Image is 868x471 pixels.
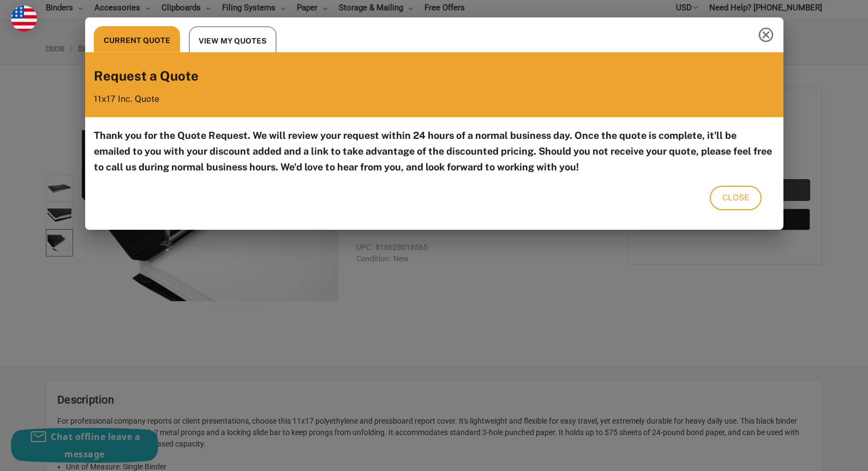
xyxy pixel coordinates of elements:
[199,34,267,48] span: View My Quotes
[94,128,775,175] h6: Thank you for the Quote Request. We will review your request within 24 hours of a normal business...
[722,191,749,205] span: Close
[94,68,775,85] h4: Request a Quote
[749,17,783,52] button: Close this quote dialog
[94,94,775,104] p: 11x17 Inc. Quote
[11,5,37,32] img: duty and tax information for United States
[104,34,170,47] span: Current Quote
[710,186,762,210] button: Close the quote dialog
